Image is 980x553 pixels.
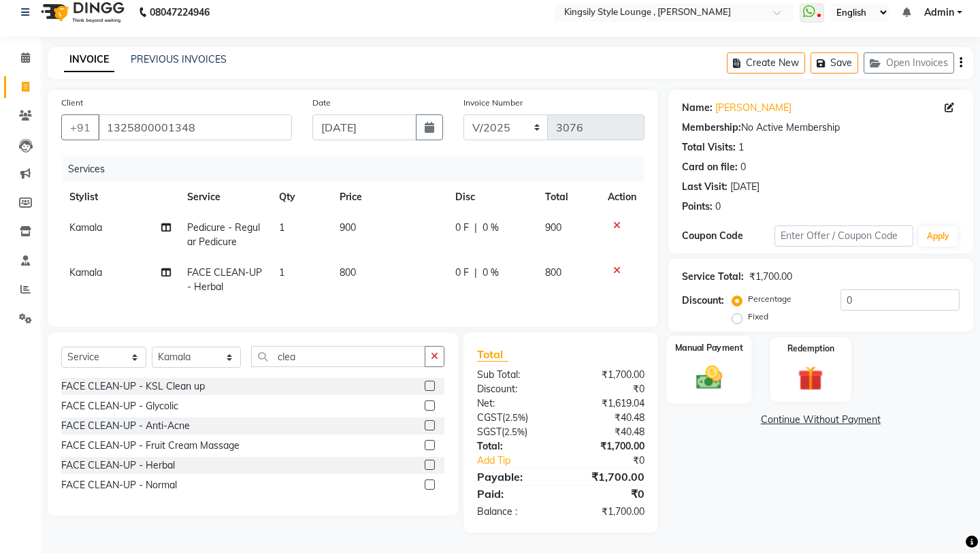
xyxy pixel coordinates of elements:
[576,454,655,468] div: ₹0
[738,140,744,155] div: 1
[687,362,730,392] img: _cash.svg
[483,221,499,235] span: 0 %
[467,368,561,382] div: Sub Total:
[561,486,655,502] div: ₹0
[455,221,469,235] span: 0 F
[787,343,834,355] label: Redemption
[467,396,561,411] div: Net:
[682,270,744,284] div: Service Total:
[61,379,205,394] div: FACE CLEAN-UP - KSL Clean up
[561,411,655,425] div: ₹40.48
[98,114,292,140] input: Search by Name/Mobile/Email/Code
[467,439,561,454] div: Total:
[682,229,774,243] div: Coupon Code
[545,221,561,234] span: 900
[279,221,284,234] span: 1
[740,160,746,174] div: 0
[682,200,713,214] div: Points:
[61,182,179,212] th: Stylist
[64,48,114,72] a: INVOICE
[467,454,576,468] a: Add Tip
[61,478,177,492] div: FACE CLEAN-UP - Normal
[924,5,954,20] span: Admin
[600,182,644,212] th: Action
[467,425,561,439] div: ( )
[455,266,469,280] span: 0 F
[561,505,655,519] div: ₹1,700.00
[671,413,970,427] a: Continue Without Payment
[63,157,655,182] div: Services
[811,52,858,74] button: Save
[279,266,284,279] span: 1
[331,182,447,212] th: Price
[61,97,83,109] label: Client
[271,182,331,212] th: Qty
[774,225,913,247] input: Enter Offer / Coupon Code
[467,411,561,425] div: ( )
[477,411,502,424] span: CGST
[131,53,227,65] a: PREVIOUS INVOICES
[682,121,960,135] div: No Active Membership
[467,382,561,396] div: Discount:
[561,439,655,454] div: ₹1,700.00
[463,97,523,109] label: Invoice Number
[340,266,356,279] span: 800
[748,311,768,323] label: Fixed
[919,226,958,247] button: Apply
[561,469,655,485] div: ₹1,700.00
[179,182,270,212] th: Service
[749,270,792,284] div: ₹1,700.00
[545,266,561,279] span: 800
[730,180,759,194] div: [DATE]
[748,293,791,305] label: Percentage
[467,486,561,502] div: Paid:
[537,182,599,212] th: Total
[61,458,175,473] div: FACE CLEAN-UP - Herbal
[477,426,502,438] span: SGST
[504,426,525,437] span: 2.5%
[340,221,356,234] span: 900
[474,221,477,235] span: |
[69,266,102,279] span: Kamala
[474,266,477,280] span: |
[682,180,728,194] div: Last Visit:
[790,363,831,394] img: _gift.svg
[187,221,260,248] span: Pedicure - Regular Pedicure
[69,221,102,234] span: Kamala
[682,294,724,308] div: Discount:
[61,439,240,453] div: FACE CLEAN-UP - Fruit Cream Massage
[467,505,561,519] div: Balance :
[864,52,954,74] button: Open Invoices
[561,382,655,396] div: ₹0
[682,140,736,155] div: Total Visits:
[682,160,738,174] div: Card on file:
[682,101,713,115] div: Name:
[467,469,561,485] div: Payable:
[561,368,655,382] div: ₹1,700.00
[447,182,537,212] th: Disc
[251,346,425,367] input: Search or Scan
[561,425,655,439] div: ₹40.48
[561,396,655,411] div: ₹1,619.04
[61,419,190,433] div: FACE CLEAN-UP - Anti-Acne
[505,412,525,423] span: 2.5%
[483,266,499,280] span: 0 %
[187,266,262,293] span: FACE CLEAN-UP - Herbal
[727,52,805,74] button: Create New
[675,341,743,354] label: Manual Payment
[682,121,741,135] div: Membership:
[312,97,331,109] label: Date
[715,200,721,214] div: 0
[61,399,178,413] div: FACE CLEAN-UP - Glycolic
[61,114,99,140] button: +91
[715,101,791,115] a: [PERSON_NAME]
[477,347,508,362] span: Total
